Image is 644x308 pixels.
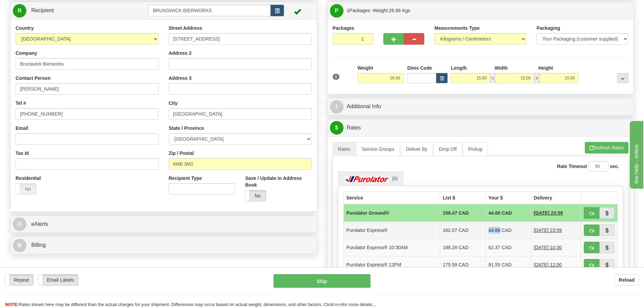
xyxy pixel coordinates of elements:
label: Save / Update in Address Book [245,175,311,188]
a: here [333,302,342,307]
label: Length [451,65,467,71]
label: Packages [333,25,355,31]
a: B Billing [13,238,314,252]
span: $ [330,121,343,135]
span: I [330,100,343,114]
label: Email Labels [39,275,78,285]
span: @ [13,217,26,231]
label: City [169,100,177,106]
span: eAlerts [31,221,48,227]
span: B [13,239,26,252]
span: Recipient [31,7,54,13]
span: 1 Day [534,210,563,216]
th: Delivery [531,191,581,204]
label: No [16,184,36,194]
a: R Recipient [13,4,134,18]
label: Tel # [16,100,26,106]
span: x [490,73,495,83]
label: Height [538,65,553,71]
th: Your $ [485,191,531,204]
input: Enter a location [169,33,312,45]
a: P 1Packages -Weight:26.66 Kgs [330,4,631,18]
label: Dims Code [407,65,432,71]
th: List $ [440,191,485,204]
label: Contact Person [16,75,50,81]
span: NOTE: [5,302,19,307]
td: Purolator Express® 10:30AM [343,239,440,256]
span: 1 Day [534,261,562,268]
th: Service [343,191,440,204]
label: Repeat [5,275,33,285]
td: 91.55 CAD [485,256,531,273]
td: 188.28 CAD [440,239,485,256]
a: $Rates [330,121,631,135]
td: Purolator Express® 12PM [343,256,440,273]
label: State / Province [169,125,204,132]
a: Deliver By [401,142,433,156]
a: Rates [333,142,356,156]
button: Ship [273,274,371,288]
a: Drop Off [433,142,462,156]
label: Zip / Postal [169,150,194,157]
span: P [330,4,343,18]
label: Residential [16,175,41,182]
div: live help - online [5,4,63,12]
label: Rate Timeout [557,163,587,170]
td: 159.47 CAD [440,204,485,222]
label: Width [495,65,508,71]
a: IAdditional Info [330,100,631,114]
label: Street Address [169,25,202,31]
label: Weight [357,65,373,71]
span: R [13,4,26,18]
label: Tax Id [16,150,29,157]
a: @ eAlerts [13,217,314,231]
span: 1 Day [534,227,562,234]
span: x [534,73,539,83]
label: Email [16,125,28,132]
label: Recipient Type [169,175,202,182]
button: Reload [614,274,639,286]
span: Kgs [402,8,410,13]
span: 1 Day [534,244,562,251]
label: Address 2 [169,50,192,56]
label: No [245,190,266,201]
label: Address 3 [169,75,192,81]
span: (6) [392,176,398,181]
label: Measurements Type [434,25,480,31]
span: Packages - [347,4,410,17]
b: Reload [619,277,635,283]
td: 62.37 CAD [485,239,531,256]
a: Service Groups [356,142,400,156]
span: 26.66 [389,8,401,13]
td: Purolator Express® [343,221,440,239]
td: 44.00 CAD [485,204,531,222]
label: sec. [610,163,619,170]
span: 1 [333,74,340,80]
iframe: chat widget [628,119,643,188]
div: ... [617,73,628,83]
label: Company [16,50,37,56]
td: 162.07 CAD [440,221,485,239]
span: Billing [31,242,46,248]
a: Pickup [463,142,488,156]
td: Purolator Ground® [343,204,440,222]
button: Refresh Rates [585,142,628,153]
label: Country [16,25,34,31]
span: Weight: [373,8,410,13]
input: Recipient Id [148,5,271,16]
td: 44.88 CAD [485,221,531,239]
img: Purolator [343,176,391,183]
span: 1 [347,8,350,13]
label: Packaging [536,25,560,31]
td: 175.59 CAD [440,256,485,273]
